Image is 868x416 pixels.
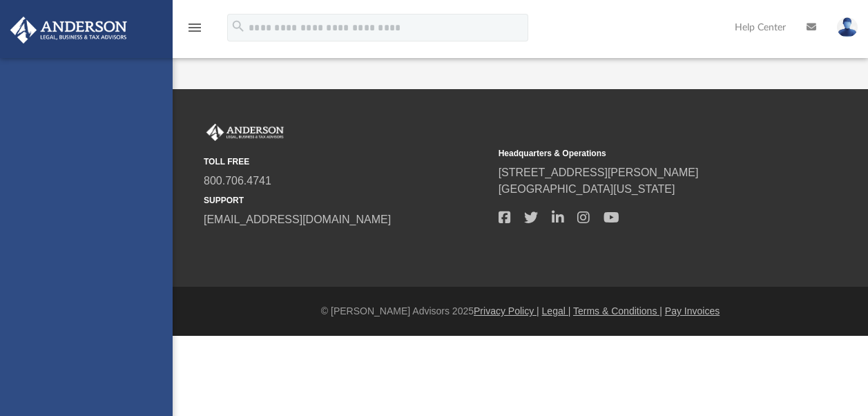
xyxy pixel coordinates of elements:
i: menu [186,19,203,36]
div: © [PERSON_NAME] Advisors 2025 [173,304,868,319]
a: 800.706.4741 [204,175,271,187]
img: Anderson Advisors Platinum Portal [6,17,131,44]
small: Headquarters & Operations [499,147,784,160]
a: Pay Invoices [665,305,720,316]
a: Privacy Policy | [474,305,539,316]
a: Legal | [542,305,571,316]
small: SUPPORT [204,194,489,207]
i: search [231,19,246,34]
a: Terms & Conditions | [573,305,662,316]
a: [STREET_ADDRESS][PERSON_NAME] [499,167,699,178]
img: User Pic [837,17,858,37]
img: Anderson Advisors Platinum Portal [204,124,287,142]
small: TOLL FREE [204,155,489,168]
a: [EMAIL_ADDRESS][DOMAIN_NAME] [204,214,391,225]
a: [GEOGRAPHIC_DATA][US_STATE] [499,183,675,195]
a: menu [186,26,203,36]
